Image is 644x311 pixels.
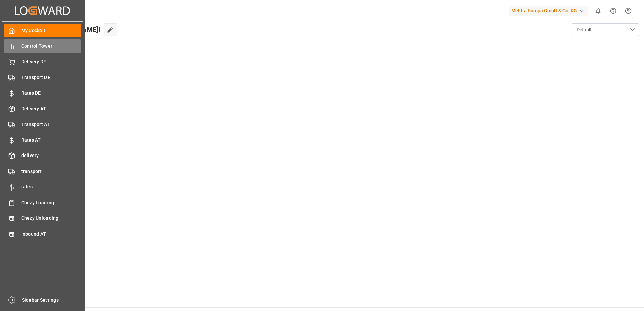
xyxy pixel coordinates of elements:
[21,74,82,81] span: Transport DE
[590,3,606,19] button: show 0 new notifications
[21,121,82,128] span: Transport AT
[509,6,588,16] div: Melitta Europa GmbH & Co. KG
[577,26,592,33] span: Default
[21,137,82,144] span: Rates AT
[21,152,82,159] span: delivery
[22,297,82,304] span: Sidebar Settings
[21,199,82,206] span: Chezy Loading
[572,23,639,36] button: open menu
[21,105,82,112] span: Delivery AT
[4,118,81,131] a: Transport AT
[4,71,81,84] a: Transport DE
[4,212,81,225] a: Chezy Unloading
[4,165,81,178] a: transport
[21,58,82,65] span: Delivery DE
[4,87,81,100] a: Rates DE
[21,215,82,222] span: Chezy Unloading
[509,4,590,17] button: Melitta Europa GmbH & Co. KG
[21,43,82,50] span: Control Tower
[4,149,81,162] a: delivery
[21,231,82,238] span: Inbound AT
[21,27,82,34] span: My Cockpit
[4,55,81,68] a: Delivery DE
[4,180,81,194] a: rates
[21,183,82,191] span: rates
[21,90,82,97] span: Rates DE
[28,23,100,36] span: Hello [PERSON_NAME]!
[606,3,621,19] button: Help Center
[4,196,81,209] a: Chezy Loading
[4,24,81,37] a: My Cockpit
[4,133,81,146] a: Rates AT
[4,227,81,240] a: Inbound AT
[21,168,82,175] span: transport
[4,102,81,115] a: Delivery AT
